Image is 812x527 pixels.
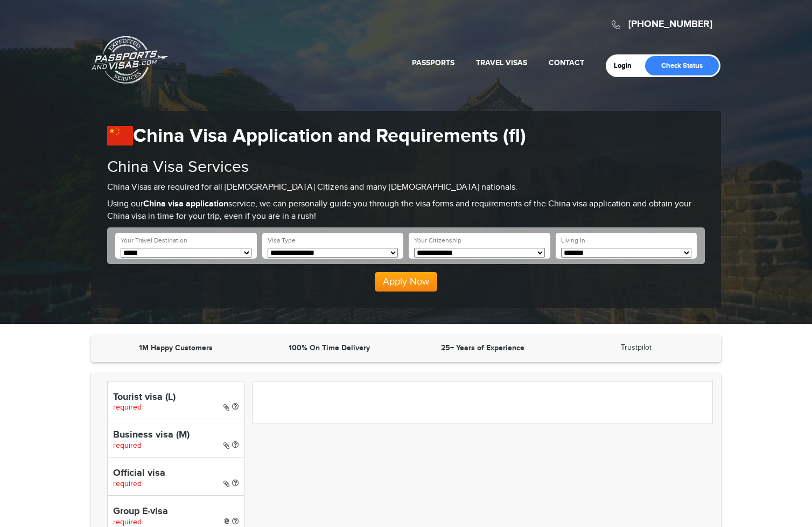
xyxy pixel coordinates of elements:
[223,442,229,449] i: Paper Visa
[113,441,142,450] span: required
[375,272,437,292] button: Apply Now
[107,124,705,148] h1: China Visa Application and Requirements (fl)
[441,343,524,352] strong: 25+ Years of Experience
[113,430,239,441] h4: Business visa (M)
[549,58,584,67] a: Contact
[121,236,187,245] label: Your Travel Destination
[107,158,705,176] h2: China Visa Services
[645,56,719,75] a: Check Status
[113,507,239,517] h4: Group E-visa
[223,480,229,488] i: Paper Visa
[107,182,705,194] p: China Visas are required for all [DEMOGRAPHIC_DATA] Citizens and many [DEMOGRAPHIC_DATA] nationals.
[113,403,142,412] span: required
[414,236,461,245] label: Your Citizenship
[224,518,229,524] i: e-Visa
[289,343,370,352] strong: 100% On Time Delivery
[92,36,168,84] a: Passports & [DOMAIN_NAME]
[107,198,705,223] p: Using our service, we can personally guide you through the visa forms and requirements of the Chi...
[628,18,712,30] a: [PHONE_NUMBER]
[139,343,213,352] strong: 1M Happy Customers
[113,480,142,488] span: required
[614,61,639,70] a: Login
[268,236,296,245] label: Visa Type
[621,343,652,352] a: Trustpilot
[113,392,239,403] h4: Tourist visa (L)
[113,468,239,479] h4: Official visa
[476,58,527,67] a: Travel Visas
[143,199,228,209] strong: China visa application
[113,518,142,526] span: required
[223,404,229,411] i: Paper Visa
[561,236,585,245] label: Living In
[412,58,454,67] a: Passports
